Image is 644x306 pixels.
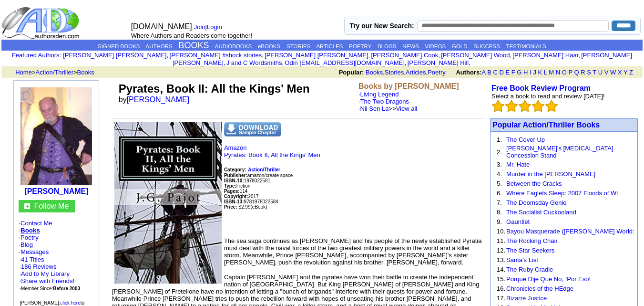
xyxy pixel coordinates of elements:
[173,52,632,66] a: [PERSON_NAME] [PERSON_NAME]
[441,52,510,59] a: [PERSON_NAME] Wood
[284,61,285,66] font: i
[12,52,60,59] a: Featured Authors
[168,53,169,58] font: i
[493,69,497,76] a: C
[511,53,512,58] font: i
[224,204,237,210] b: Price:
[248,194,258,199] font: 2017
[98,43,140,49] a: SIGNED BOOKS
[194,23,225,31] font: |
[499,69,503,76] a: D
[487,69,491,76] a: B
[497,228,505,235] font: 10.
[20,234,39,241] a: Poetry
[587,69,591,76] a: S
[224,194,248,199] font: Copyright:
[358,105,417,112] font: · >>
[506,266,553,273] a: The Ruby Cradle
[538,69,542,76] a: K
[456,69,481,76] b: Authors:
[511,69,515,76] a: F
[506,209,576,216] a: The Socialist Cuckooland
[21,263,56,270] a: 186 Reviews
[530,69,532,76] a: I
[519,100,531,112] img: bigemptystars.png
[53,286,80,291] b: Before 2003
[224,189,240,194] b: Pages:
[34,202,69,210] a: Follow Me
[20,248,49,255] a: Messages
[77,69,94,76] a: Books
[497,180,502,187] font: 5.
[224,237,482,266] font: The sea saga continues as [PERSON_NAME] and his people of the newly established Pyratia must deal...
[248,167,280,172] b: Action/Thriller
[366,69,383,76] a: Books
[492,100,504,112] img: bigemptystars.png
[402,43,419,49] a: NEWS
[264,53,265,58] font: i
[224,199,278,204] font: 9781978022584
[506,218,530,225] a: Gauntlet
[497,199,502,206] font: 7.
[491,84,591,92] a: Free Book Review Program
[226,59,282,66] a: J and C Wordsmiths
[574,69,579,76] a: Q
[506,199,566,206] a: The Doomsday Genie
[406,69,426,76] a: Articles
[238,204,250,210] font: $2.99
[506,295,547,302] a: Bizarre Justice
[224,173,293,178] font: amazon/create space
[497,218,502,225] font: 9.
[285,59,404,66] a: Odin [EMAIL_ADDRESS][DOMAIN_NAME]
[618,69,622,76] a: X
[194,23,205,31] a: Join
[491,93,605,100] font: Select a book to read and review [DATE]!
[517,69,521,76] a: G
[506,237,558,244] a: The Rocking Chair
[497,170,502,178] font: 4.
[224,144,247,151] a: Amazon
[385,69,404,76] a: Stories
[378,43,397,49] a: BLOGS
[224,178,270,183] font: 1978022581
[440,53,441,58] font: i
[1,6,82,40] img: logo_ad.gif
[497,190,502,197] font: 6.
[224,183,236,189] b: Type:
[63,52,166,59] a: [PERSON_NAME] [PERSON_NAME]
[225,61,226,66] font: i
[497,136,502,143] font: 1.
[316,43,343,49] a: ARTICLES
[19,256,80,292] font: · ·
[523,69,528,76] a: H
[506,180,562,187] a: Between the Cracks
[358,91,417,112] font: ·
[506,145,613,159] a: [PERSON_NAME]'s [MEDICAL_DATA] Concession Stand
[532,100,544,112] img: bigemptystars.png
[349,43,371,49] a: POETRY
[286,43,310,49] a: STORIES
[119,95,196,104] font: by
[506,43,546,49] a: TESTIMONIALS
[482,69,486,76] a: A
[20,241,33,248] a: Blog
[224,167,246,172] b: Category:
[506,136,545,143] a: The Cover Up
[146,43,173,49] a: AUTHORS
[470,61,471,66] font: i
[497,209,502,216] font: 8.
[265,52,368,59] a: [PERSON_NAME] [PERSON_NAME]
[21,277,74,285] a: Share with Friends!
[224,199,244,204] b: ISBN-13:
[562,69,567,76] a: O
[624,69,627,76] a: Y
[492,121,600,129] font: Popular Action/Thriller Books
[339,69,642,76] font: , , ,
[127,95,190,104] a: [PERSON_NAME]
[339,69,364,76] b: Popular:
[207,23,222,31] a: Login
[224,173,247,178] b: Publisher:
[408,59,469,66] a: [PERSON_NAME] Hill
[179,41,209,50] a: BOOKS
